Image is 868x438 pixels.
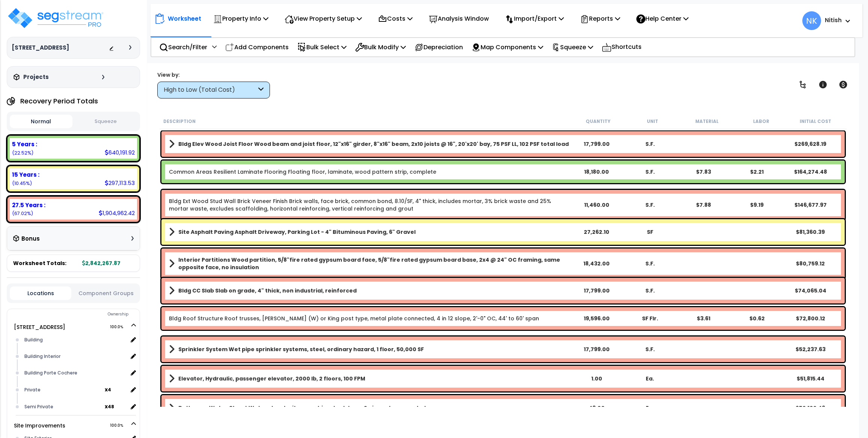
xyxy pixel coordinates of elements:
[784,260,837,267] div: $80,759.12
[99,209,135,217] div: 1,904,962.42
[677,315,730,322] div: $3.61
[505,14,564,24] p: Import/Export
[12,201,45,209] b: 27.5 Years :
[586,118,610,124] small: Quantity
[169,197,570,212] a: Individual Item
[23,368,128,377] div: Building Porte Cochere
[22,310,140,319] div: Ownership
[570,375,623,382] div: 1.00
[570,287,623,294] div: 17,799.00
[108,404,114,410] small: 48
[178,404,426,412] b: Bathroom Water Closet Water closet, vitreous china, tank type, 2 piece close coupled
[623,168,677,176] div: S.F.
[623,375,677,382] div: Ea.
[23,385,105,394] div: Private
[570,346,623,353] div: 17,799.00
[784,228,837,236] div: $81,360.39
[105,386,111,393] b: x
[12,150,33,156] small: (22.52%)
[169,403,570,413] a: Assembly Title
[23,352,128,361] div: Building Interior
[221,38,293,56] div: Add Components
[105,149,135,156] div: 640,191.92
[7,7,104,29] img: logo_pro_r.png
[105,403,114,410] b: x
[169,373,570,384] a: Assembly Title
[164,86,256,94] div: High to Low (Total Cost)
[12,210,33,217] small: (67.02%)
[297,42,347,52] p: Bulk Select
[12,140,37,148] b: 5 Years :
[623,228,677,236] div: SF
[784,315,837,322] div: $72,800.12
[580,14,620,24] p: Reports
[14,323,65,331] a: [STREET_ADDRESS] 100.0%
[12,171,39,179] b: 15 Years :
[730,315,784,322] div: $0.62
[169,256,570,271] a: Assembly Title
[570,168,623,176] div: 18,180.00
[82,259,121,267] b: 2,842,267.87
[784,375,837,382] div: $51,815.44
[169,315,539,322] a: Individual Item
[784,140,837,148] div: $269,628.19
[23,73,49,81] h3: Projects
[285,14,362,24] p: View Property Setup
[636,14,689,24] p: Help Center
[623,315,677,322] div: SF Flr.
[168,14,201,24] p: Worksheet
[20,97,98,105] h4: Recovery Period Totals
[178,287,357,294] b: Bldg CC Slab Slab on grade, 4" thick, non industrial, reinforced
[429,14,489,24] p: Analysis Window
[623,404,677,412] div: Ea.
[695,118,719,124] small: Material
[378,14,413,24] p: Costs
[13,259,66,267] span: Worksheet Totals:
[410,38,467,56] div: Depreciation
[21,236,40,242] h3: Bonus
[178,256,570,271] b: Interior Partitions Wood partition, 5/8"fire rated gypsum board face, 5/8"fire rated gypsum board...
[105,402,127,411] span: location multiplier
[623,260,677,267] div: S.F.
[12,44,69,52] h3: [STREET_ADDRESS]
[825,16,842,24] b: Nitish
[75,289,137,297] button: Component Groups
[623,201,677,209] div: S.F.
[730,201,784,209] div: $9.19
[677,201,730,209] div: $7.88
[623,287,677,294] div: S.F.
[730,168,784,176] div: $2.21
[213,14,268,24] p: Property Info
[105,179,135,187] div: 297,113.53
[169,139,570,149] a: Assembly Title
[802,11,821,30] span: NK
[784,168,837,176] div: $164,274.48
[110,323,130,332] span: 100.0%
[169,227,570,237] a: Assembly Title
[163,118,196,124] small: Description
[623,346,677,353] div: S.F.
[647,118,658,124] small: Unit
[159,42,207,52] p: Search/Filter
[23,402,105,411] div: Semi Private
[598,38,646,56] div: Shortcuts
[14,422,65,429] a: Site Improvements 100.0%
[178,228,416,236] b: Site Asphalt Paving Asphalt Driveway, Parking Lot - 4" Bituminous Paving, 6" Gravel
[800,118,831,124] small: Initial Cost
[677,168,730,176] div: $7.83
[74,115,137,128] button: Squeeze
[472,42,543,52] p: Map Components
[110,421,130,430] span: 100.0%
[355,42,406,52] p: Bulk Modify
[570,201,623,209] div: 11,460.00
[570,404,623,412] div: 48.00
[105,385,127,394] span: location multiplier
[178,140,569,148] b: Bldg Elev Wood Joist Floor Wood beam and joist floor, 12"x16" girder, 8"x16" beam, 2x10 joists @ ...
[12,180,32,186] small: (10.45%)
[178,375,365,382] b: Elevator, Hydraulic, passenger elevator, 2000 lb, 2 floors, 100 FPM
[602,42,642,53] p: Shortcuts
[157,71,270,79] div: View by:
[178,346,424,353] b: Sprinkler System Wet pipe sprinkler systems, steel, ordinary hazard, 1 floor, 50,000 SF
[623,140,677,148] div: S.F.
[570,260,623,267] div: 18,432.00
